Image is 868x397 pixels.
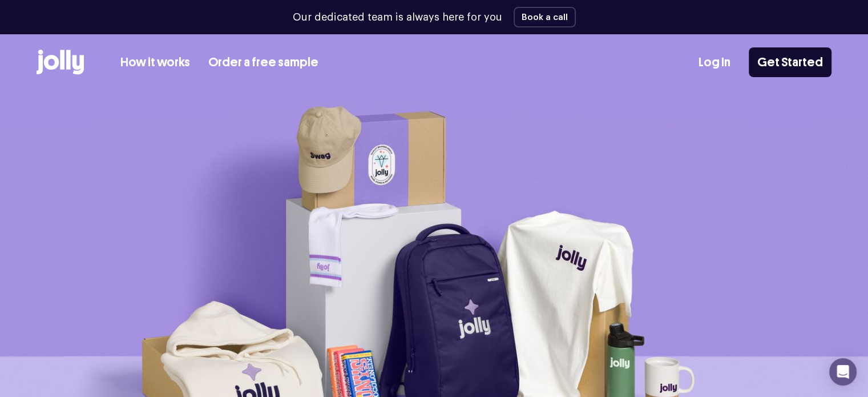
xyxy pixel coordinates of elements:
a: How it works [120,53,190,72]
div: Open Intercom Messenger [829,358,857,386]
p: Our dedicated team is always here for you [293,10,502,25]
a: Log In [699,53,730,72]
a: Get Started [749,47,831,77]
button: Book a call [514,7,576,27]
a: Order a free sample [208,53,318,72]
